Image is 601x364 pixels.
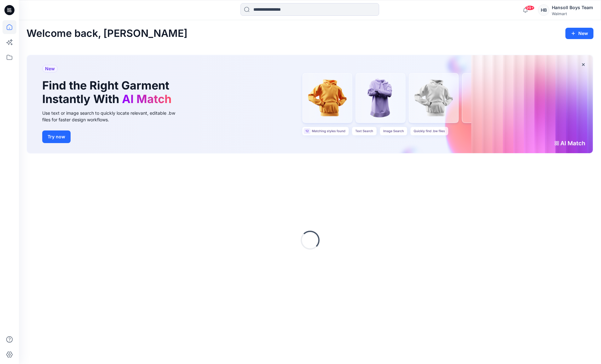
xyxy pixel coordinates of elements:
[525,5,535,10] span: 99+
[45,65,55,72] span: New
[42,110,184,123] div: Use text or image search to quickly locate relevant, editable .bw files for faster design workflows.
[122,92,171,106] span: AI Match
[42,79,175,106] h1: Find the Right Garment Instantly With
[552,4,593,11] div: Hansoll Boys Team
[42,130,71,143] button: Try now
[538,4,549,16] div: HB
[26,28,188,39] h2: Welcome back, [PERSON_NAME]
[552,11,593,16] div: Walmart
[565,28,593,39] button: New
